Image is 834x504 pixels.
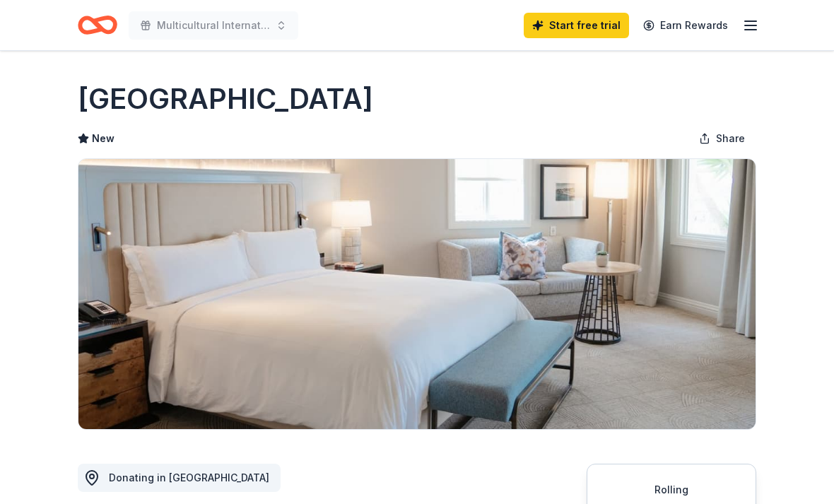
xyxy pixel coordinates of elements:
span: New [92,130,114,147]
img: Image for Waldorf Astoria Monarch Beach Resort & Club [78,159,756,429]
span: Share [716,130,745,147]
span: Multicultural International Fiesta [157,17,270,34]
span: Donating in [GEOGRAPHIC_DATA] [109,471,269,484]
button: Share [688,124,756,153]
a: Home [78,8,117,42]
h1: [GEOGRAPHIC_DATA] [78,79,373,119]
a: Start free trial [524,13,629,38]
button: Multicultural International Fiesta [129,11,298,40]
div: Rolling [604,481,739,498]
a: Earn Rewards [635,13,736,38]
